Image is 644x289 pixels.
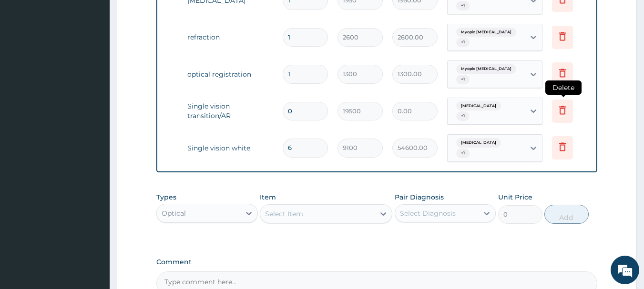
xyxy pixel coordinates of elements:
div: Chat with us now [50,53,160,66]
textarea: Type your message and hit 'Enter' [5,190,182,223]
span: Myopic [MEDICAL_DATA] [456,64,516,74]
button: Add [544,205,589,224]
span: We're online! [55,85,132,181]
span: Myopic [MEDICAL_DATA] [456,28,516,37]
td: Single vision white [183,139,278,158]
td: refraction [183,28,278,47]
div: Select Item [265,209,303,219]
td: optical registration [183,65,278,84]
span: + 1 [456,1,470,10]
span: + 1 [456,75,470,84]
span: + 1 [456,111,470,121]
label: Comment [156,258,598,266]
span: + 1 [456,149,470,158]
label: Item [260,192,276,202]
span: + 1 [456,38,470,47]
label: Unit Price [498,192,532,202]
span: Delete [545,80,582,95]
div: Minimize live chat window [156,5,179,28]
span: [MEDICAL_DATA] [456,138,501,148]
label: Pair Diagnosis [395,192,444,202]
div: Select Diagnosis [400,209,456,218]
img: d_794563401_company_1708531726252_794563401 [18,48,39,71]
td: Single vision transition/AR [183,97,278,125]
div: Optical [162,209,186,218]
label: Types [156,193,176,201]
span: [MEDICAL_DATA] [456,101,501,111]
